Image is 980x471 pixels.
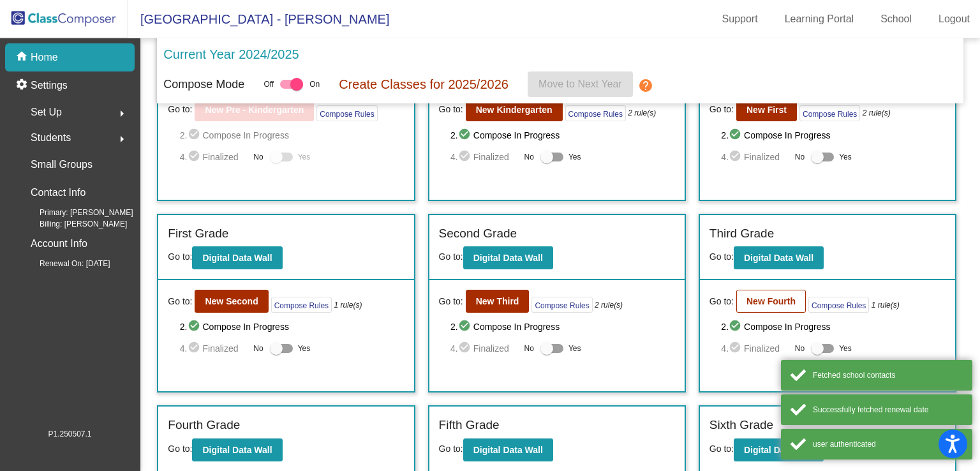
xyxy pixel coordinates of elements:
span: Go to: [709,251,734,262]
button: New Fourth [736,290,806,313]
mat-icon: check_circle [729,149,744,165]
span: 4. Finalized [180,341,248,356]
span: Move to Next Year [538,78,622,89]
span: Go to: [439,103,463,116]
mat-icon: check_circle [458,319,473,334]
i: 1 rule(s) [334,299,362,311]
span: Go to: [168,251,192,262]
b: New Third [476,296,519,306]
mat-icon: check_circle [729,128,744,143]
button: Digital Data Wall [463,438,553,461]
span: 4. Finalized [721,341,789,356]
span: 2. Compose In Progress [180,319,405,334]
mat-icon: check_circle [188,319,203,334]
b: Digital Data Wall [202,253,272,263]
div: Successfully fetched renewal date [813,404,963,415]
mat-icon: check_circle [729,319,744,334]
a: Support [712,9,768,29]
span: Go to: [168,444,192,454]
span: Primary: [PERSON_NAME] [19,207,133,218]
span: 4. Finalized [450,341,518,356]
span: On [309,78,320,90]
label: First Grade [168,225,228,243]
mat-icon: home [15,50,31,65]
button: Digital Data Wall [734,246,824,269]
span: 2. Compose In Progress [721,319,946,334]
p: Contact Info [31,184,85,202]
span: Yes [568,149,581,165]
span: No [253,343,263,354]
p: Small Groups [31,156,93,174]
label: Fourth Grade [168,416,240,435]
b: Digital Data Wall [744,445,813,455]
b: Digital Data Wall [473,253,543,263]
span: Yes [298,149,311,165]
b: Digital Data Wall [744,253,813,263]
b: Digital Data Wall [202,445,272,455]
a: Learning Portal [775,9,865,29]
span: 4. Finalized [450,149,518,165]
span: Off [264,78,274,90]
p: Current Year 2024/2025 [163,45,299,64]
i: 2 rule(s) [628,107,656,119]
span: Yes [839,149,852,165]
span: Go to: [709,444,734,454]
mat-icon: arrow_right [114,106,130,121]
p: Compose Mode [163,76,244,93]
mat-icon: settings [15,78,31,93]
span: Yes [839,341,852,356]
button: Digital Data Wall [192,246,282,269]
p: Account Info [31,235,87,253]
p: Create Classes for 2025/2026 [339,75,509,94]
i: 1 rule(s) [872,299,900,311]
span: Go to: [168,103,192,116]
label: Second Grade [439,225,517,243]
span: 2. Compose In Progress [180,128,405,143]
button: Compose Rules [808,297,869,313]
button: Compose Rules [316,105,377,121]
span: No [795,343,805,354]
button: Digital Data Wall [734,438,824,461]
p: Home [31,50,58,65]
span: 4. Finalized [180,149,248,165]
button: New Kindergarten [466,98,563,121]
span: [GEOGRAPHIC_DATA] - [PERSON_NAME] [128,9,389,29]
button: Digital Data Wall [192,438,282,461]
span: No [524,151,534,163]
span: 2. Compose In Progress [721,128,946,143]
a: Logout [928,9,980,29]
label: Fifth Grade [439,416,500,435]
span: 2. Compose In Progress [450,319,675,334]
span: Go to: [709,103,734,116]
span: Students [31,129,71,147]
mat-icon: check_circle [458,341,473,356]
span: No [253,151,263,163]
mat-icon: check_circle [458,149,473,165]
span: No [795,151,805,163]
button: Compose Rules [531,297,592,313]
i: 2 rule(s) [595,299,623,311]
mat-icon: arrow_right [114,131,130,147]
span: Yes [568,341,581,356]
mat-icon: help [638,78,653,93]
div: Fetched school contacts [813,370,963,381]
span: Go to: [439,295,463,308]
span: Renewal On: [DATE] [19,258,110,269]
label: Sixth Grade [709,416,773,435]
span: Go to: [439,444,463,454]
b: New Second [205,296,258,306]
span: 4. Finalized [721,149,789,165]
span: Billing: [PERSON_NAME] [19,218,127,230]
button: New Second [195,290,268,313]
span: Go to: [168,295,192,308]
button: Compose Rules [565,105,626,121]
mat-icon: check_circle [188,341,203,356]
mat-icon: check_circle [188,149,203,165]
b: New Kindergarten [476,105,553,115]
button: New Third [466,290,530,313]
div: user authenticated [813,438,963,450]
p: Settings [31,78,68,93]
span: Go to: [439,251,463,262]
span: No [524,343,534,354]
button: Compose Rules [799,105,860,121]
